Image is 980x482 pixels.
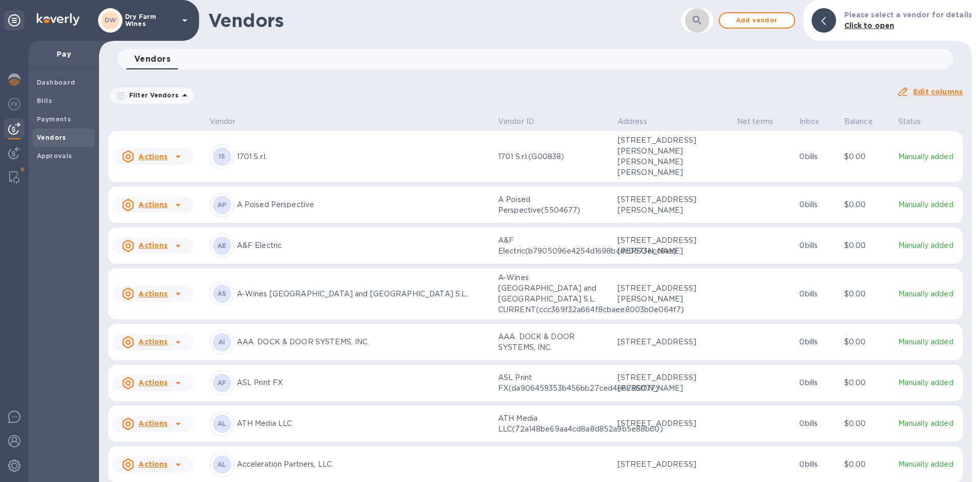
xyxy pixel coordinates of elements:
p: Status [898,116,921,127]
div: Unpin categories [4,10,24,31]
p: 0 bills [799,240,836,251]
span: Add vendor [728,14,786,27]
p: $0.00 [844,240,890,251]
p: Inbox [799,116,819,127]
p: A Poised Perspective(5504677) [498,194,600,216]
p: A&F Electric(b7905096e4254d1698bcdc0573ecc8aa) [498,235,600,257]
p: $0.00 [844,289,890,299]
p: Dry Farm Wines [125,13,176,28]
p: Manually added [898,337,959,347]
p: [STREET_ADDRESS][PERSON_NAME][PERSON_NAME][PERSON_NAME] [618,135,720,178]
p: Manually added [898,289,959,299]
b: AS [217,290,227,297]
b: AE [217,242,227,249]
u: Actions [138,290,167,298]
p: 0 bills [799,289,836,299]
p: Vendor ID [498,116,534,127]
p: Manually added [898,151,959,162]
span: Net terms [737,116,787,127]
u: Actions [138,200,167,209]
u: Actions [138,378,167,387]
p: $0.00 [844,151,890,162]
b: AP [217,201,227,209]
b: Click to open [844,21,895,30]
u: Actions [138,419,167,427]
p: ASL Print FX(da906459353b456bb27ced4e6736ff77) [498,372,600,394]
p: A&F Electric [237,240,490,251]
p: Filter Vendors [125,91,179,99]
p: 0 bills [799,151,836,162]
u: Actions [138,460,167,468]
span: Vendor [210,116,249,127]
p: 1701 S.r.l. [237,151,490,162]
p: Acceleration Partners, LLC [237,459,490,470]
p: Net terms [737,116,773,127]
img: Logo [37,13,80,26]
b: Bills [37,97,52,105]
p: A Poised Perspective [237,199,490,210]
button: Add vendor [719,12,795,29]
b: Approvals [37,152,72,160]
p: Manually added [898,459,959,470]
p: [STREET_ADDRESS][PERSON_NAME] [618,283,720,305]
b: 1S [218,153,226,160]
p: A-Wines [GEOGRAPHIC_DATA] and [GEOGRAPHIC_DATA] S.L. CURRENT(ccc369f32a664f8cbaee8003b0e064f7) [498,272,600,315]
p: [STREET_ADDRESS] [618,459,720,470]
p: $0.00 [844,337,890,347]
u: Actions [138,241,167,249]
u: Actions [138,153,167,161]
span: Balance [844,116,886,127]
p: $0.00 [844,459,890,470]
p: Manually added [898,240,959,251]
p: Manually added [898,418,959,429]
p: ATH Media LLC [237,418,490,429]
p: [STREET_ADDRESS][PERSON_NAME] [618,194,720,216]
p: [STREET_ADDRESS][PERSON_NAME] [618,372,720,394]
p: Pay [37,49,91,59]
p: $0.00 [844,418,890,429]
p: Address [618,116,647,127]
u: Edit columns [913,88,963,96]
h1: Vendors [208,10,681,31]
p: 0 bills [799,377,836,388]
p: Balance [844,116,873,127]
p: 0 bills [799,459,836,470]
b: AI [218,338,226,346]
b: AL [217,461,227,468]
p: Manually added [898,199,959,210]
p: ATH Media LLC(72a148be69aa4cd8a8d852a9b5e88b60) [498,413,600,435]
p: AAA. DOCK & DOOR SYSTEMS, INC. [237,337,490,347]
p: Vendor [210,116,236,127]
p: $0.00 [844,199,890,210]
b: AL [217,420,227,427]
p: 0 bills [799,337,836,347]
p: 1701 S.r.l.(G00838) [498,151,600,162]
span: Address [618,116,660,127]
b: Please select a vendor for details [844,11,972,19]
b: Dashboard [37,79,76,86]
span: Vendors [134,52,170,66]
p: AAA. DOCK & DOOR SYSTEMS, INC. [498,332,600,353]
b: AF [217,379,227,387]
img: Foreign exchange [8,98,20,110]
p: [STREET_ADDRESS] [618,337,720,347]
p: A-Wines [GEOGRAPHIC_DATA] and [GEOGRAPHIC_DATA] S.L. [237,289,490,299]
b: Vendors [37,134,66,141]
p: 0 bills [799,418,836,429]
span: Inbox [799,116,832,127]
p: $0.00 [844,377,890,388]
b: DW [105,16,116,24]
p: 0 bills [799,199,836,210]
p: [STREET_ADDRESS] [618,418,720,429]
p: ASL Print FX [237,377,490,388]
span: Vendor ID [498,116,547,127]
u: Actions [138,338,167,346]
p: [STREET_ADDRESS][PERSON_NAME] [618,235,720,257]
b: Payments [37,115,71,123]
p: Manually added [898,377,959,388]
